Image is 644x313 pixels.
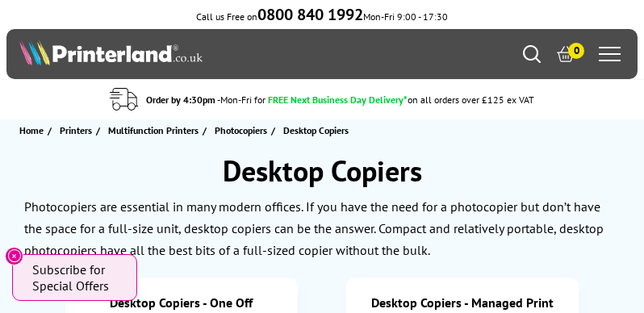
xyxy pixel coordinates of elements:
span: Subscribe for Special Offers [32,261,121,294]
button: Close [5,247,23,265]
span: Mon-Fri for [220,94,266,106]
span: Photocopiers [215,122,267,139]
a: Printers [60,122,96,139]
a: 0 [557,45,575,63]
div: on all orders over £125 ex VAT [408,94,534,106]
span: 0 [568,43,584,59]
a: Photocopiers [215,122,271,139]
a: Home [19,122,48,139]
h1: Desktop Copiers [16,152,628,190]
p: Photocopiers are essential in many modern offices. If you have the need for a photocopier but don... [24,198,604,258]
span: Desktop Copiers [283,124,349,136]
span: FREE Next Business Day Delivery* [268,94,408,106]
a: Printerland Logo [19,40,322,69]
li: modal_delivery [8,86,636,114]
span: Multifunction Printers [108,122,199,139]
img: Printerland Logo [19,40,203,65]
a: Search [523,45,541,63]
a: 0800 840 1992 [257,10,363,23]
span: Printers [60,122,92,139]
span: Order by 4:30pm - [146,94,266,106]
b: 0800 840 1992 [257,4,363,25]
a: Desktop Copiers - Managed Print [371,294,554,311]
a: Multifunction Printers [108,122,203,139]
